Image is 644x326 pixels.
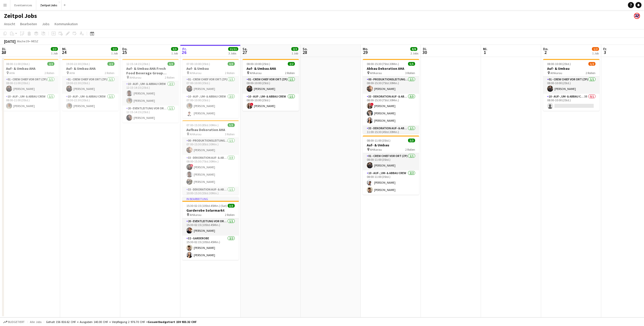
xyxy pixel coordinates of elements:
[2,59,58,111] app-job-card: 08:00-11:00 (3Std.)2/2Auf- & Umbau AHA AHA2 Rollen01 - Crew Chief vor Ort (ZP)1/108:00-11:00 (3St...
[228,123,235,127] span: 5/5
[422,49,427,55] span: 30
[190,164,193,167] span: !
[423,47,427,51] span: Di.
[182,47,187,51] span: Fr.
[370,148,382,151] span: AHAarau
[363,59,419,134] app-job-card: 08:00-15:30 (7Std.30Min.)5/5Abbau Dekoration AHA AHAarau3 Rollen00 - Produktionsleitung vor Ort (...
[243,94,299,111] app-card-role: 10 - Auf-, Um- & Abbau Crew1/108:00-10:00 (2Std.)![PERSON_NAME]
[62,94,118,111] app-card-role: 10 - Auf-, Um- & Abbau Crew1/119:30-22:30 (3Std.)[PERSON_NAME]
[2,77,58,94] app-card-role: 01 - Crew Chief vor Ort (ZP)1/108:00-11:00 (3Std.)[PERSON_NAME]
[53,21,80,27] a: Kommunikation
[243,66,299,71] h3: Auf- & Umbau AHA
[126,62,150,66] span: 12:15-14:15 (2Std.)
[62,77,118,94] app-card-role: 01 - Crew Chief vor Ort (ZP)1/119:30-22:30 (3Std.)[PERSON_NAME]
[182,49,187,55] span: 26
[547,62,571,66] span: 08:00-10:00 (2Std.)
[66,62,90,66] span: 19:30-22:30 (3Std.)
[182,94,239,118] app-card-role: 10 - Auf-, Um- & Abbau Crew2/207:00-10:00 (3Std.)[PERSON_NAME][PERSON_NAME]
[408,62,415,66] span: 5/5
[363,153,419,170] app-card-role: 01 - Crew Chief vor Ort (ZP)1/108:00-11:00 (3Std.)[PERSON_NAME]
[30,320,42,324] span: Alle Jobs
[543,66,599,71] h3: Auf- & Umbau
[410,47,417,51] span: 8/8
[292,51,298,55] div: 1 Job
[190,132,202,136] span: AHAarau
[182,236,239,260] app-card-role: 32 - Garderobe2/215:30-02:15 (10Std.45Min.)[PERSON_NAME][PERSON_NAME]
[363,125,419,143] app-card-role: 33 - Dekoration Auf- & Abbau1/111:00-15:30 (4Std.30Min.)
[182,120,239,195] app-job-card: 07:00-15:30 (8Std.30Min.)5/5Aufbau Dekoration AHA AHAarau3 Rollen00 - Produktionsleitung vor Ort ...
[2,21,17,27] a: Ansicht
[61,49,67,55] span: 24
[4,12,37,20] h1: Zeitpol Jobs
[182,127,239,132] h3: Aufbau Dekoration AHA
[55,22,78,26] span: Kommunikation
[363,77,419,94] app-card-role: 00 - Produktionsleitung vor Ort (ZP)1/108:00-15:30 (7Std.30Min.)[PERSON_NAME]
[634,13,640,19] app-user-avatar: Team Zeitpol
[122,66,179,75] h3: Auf- & Umbau AHA Fresh Food Beverage Group AGKadertag
[483,47,488,51] span: Mi.
[405,148,415,151] span: 2 Rollen
[542,49,548,55] span: 2
[2,47,6,51] span: Di.
[182,155,239,187] app-card-role: 33 - Dekoration Auf- & Abbau3/308:00-15:30 (7Std.30Min.)![PERSON_NAME][PERSON_NAME][PERSON_NAME]
[36,0,62,10] button: Zeitpol Jobs
[370,71,382,75] span: AHAarau
[408,139,415,142] span: 3/3
[367,139,390,142] span: 08:00-11:00 (3Std.)
[62,66,118,71] h3: Auf- & Umbau AHA
[182,218,239,236] app-card-role: 20 - Eventleitung vor Ort (ZP)1/115:30-02:15 (10Std.45Min.)[PERSON_NAME]
[543,77,599,94] app-card-role: 01 - Crew Chief vor Ort (ZP)1/108:00-10:00 (2Std.)[PERSON_NAME]
[243,59,299,111] app-job-card: 08:00-10:00 (2Std.)2/2Auf- & Umbau AHA AHAarau2 Rollen01 - Crew Chief vor Ort (ZP)1/108:00-10:00 ...
[247,62,270,66] span: 08:00-10:00 (2Std.)
[165,76,175,79] span: 2 Rollen
[45,71,54,75] span: 2 Rollen
[17,39,29,43] span: Woche 39
[9,71,15,75] span: AHA
[543,94,599,111] app-card-role: 10 - Auf-, Um- & Abbau Crew3B0/108:00-10:00 (2Std.)
[588,62,595,66] span: 1/2
[182,197,239,201] div: In Bearbeitung
[243,47,248,51] span: Sa.
[2,66,58,71] h3: Auf- & Umbau AHA
[122,81,179,106] app-card-role: 10 - Auf-, Um- & Abbau Crew2/212:15-14:15 (2Std.)[PERSON_NAME][PERSON_NAME]
[168,62,175,66] span: 3/3
[69,71,75,75] span: AHA
[130,76,141,79] span: AHAarau
[482,49,488,55] span: 1
[122,47,128,51] span: Do.
[602,49,607,55] span: 3
[603,47,607,51] span: Fr.
[46,320,196,324] div: Gehalt 156 816.62 CHF + Ausgaben 140.00 CHF + Verpflegung 2 976.70 CHF =
[2,94,58,111] app-card-role: 10 - Auf-, Um- & Abbau Crew1/108:00-11:00 (3Std.)[PERSON_NAME]
[107,62,114,66] span: 2/2
[228,51,238,55] div: 3 Jobs
[182,197,239,260] app-job-card: In Bearbeitung15:30-02:15 (10Std.45Min.) (Sat)3/3Garderobe Solarmarkt AHAarau2 Rollen20 - Eventle...
[42,22,50,26] span: Jobs
[371,103,374,106] span: !
[363,47,368,51] span: Mo.
[182,77,239,94] app-card-role: 01 - Crew Chief vor Ort (ZP)1/107:00-10:00 (3Std.)[PERSON_NAME]
[3,319,25,325] button: Budgetiert
[10,0,36,10] button: Eventservices
[190,213,202,217] span: AHAarau
[122,59,179,123] app-job-card: 12:15-14:15 (2Std.)3/3Auf- & Umbau AHA Fresh Food Beverage Group AGKadertag AHAarau2 Rollen10 - A...
[250,71,262,75] span: AHAarau
[363,94,419,125] app-card-role: 33 - Dekoration Auf- & Abbau3/308:00-15:30 (7Std.30Min.)![PERSON_NAME][PERSON_NAME][PERSON_NAME]
[291,47,298,51] span: 2/2
[363,143,419,147] h3: Auf- & Umbau
[1,49,6,55] span: 23
[543,59,599,111] app-job-card: 08:00-10:00 (2Std.)1/2Auf- & Umbau AHAarau2 Rollen01 - Crew Chief vor Ort (ZP)1/108:00-10:00 (2St...
[543,47,548,51] span: Do.
[405,71,415,75] span: 3 Rollen
[171,51,178,55] div: 1 Job
[302,49,308,55] span: 28
[550,71,562,75] span: AHAarau
[182,59,239,118] app-job-card: 07:00-10:00 (3Std.)3/3Auf- & Umbau AHAarau2 Rollen01 - Crew Chief vor Ort (ZP)1/107:00-10:00 (3St...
